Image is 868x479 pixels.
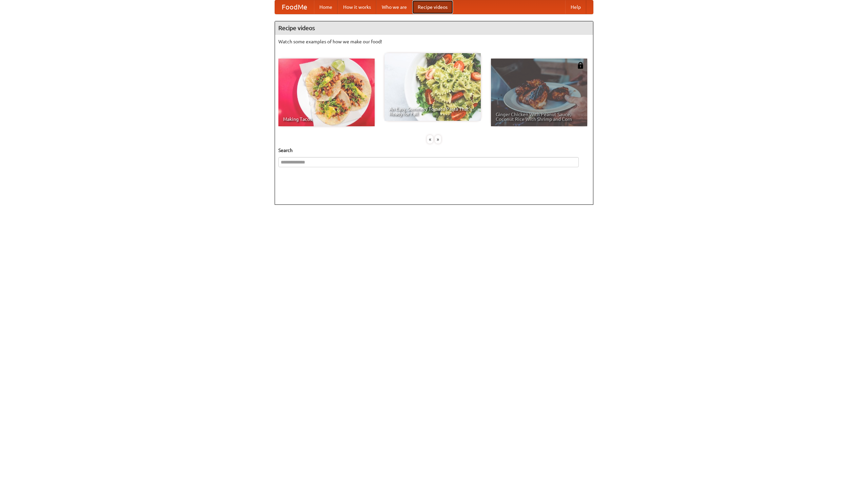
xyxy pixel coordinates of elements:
div: » [435,135,441,144]
img: 483408.png [577,62,584,69]
a: Home [314,0,338,14]
a: An Easy, Summery Tomato Pasta That's Ready for Fall [384,53,481,121]
span: An Easy, Summery Tomato Pasta That's Ready for Fall [389,107,476,116]
a: How it works [338,0,376,14]
a: Who we are [376,0,412,14]
a: Recipe videos [412,0,453,14]
span: Making Tacos [283,117,370,122]
a: FoodMe [275,0,314,14]
a: Help [565,0,586,14]
a: Making Tacos [278,59,375,126]
div: « [427,135,433,144]
h5: Search [278,147,590,154]
p: Watch some examples of how we make our food! [278,38,590,45]
h4: Recipe videos [275,21,593,35]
